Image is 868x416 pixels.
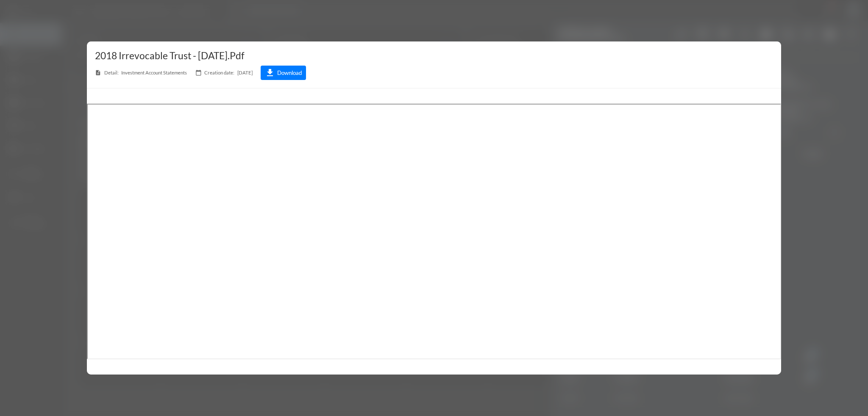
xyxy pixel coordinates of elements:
button: downloadDownload [261,66,306,80]
span: [DATE] [195,66,253,80]
span: Creation date: [204,70,234,75]
span: Investment Account Statements [95,66,187,80]
i: download [265,68,275,78]
i: calendar_today [195,69,202,76]
span: Detail: [104,70,119,75]
i: description [95,69,101,76]
span: 2018 Irrevocable Trust - [DATE].pdf [95,50,245,61]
